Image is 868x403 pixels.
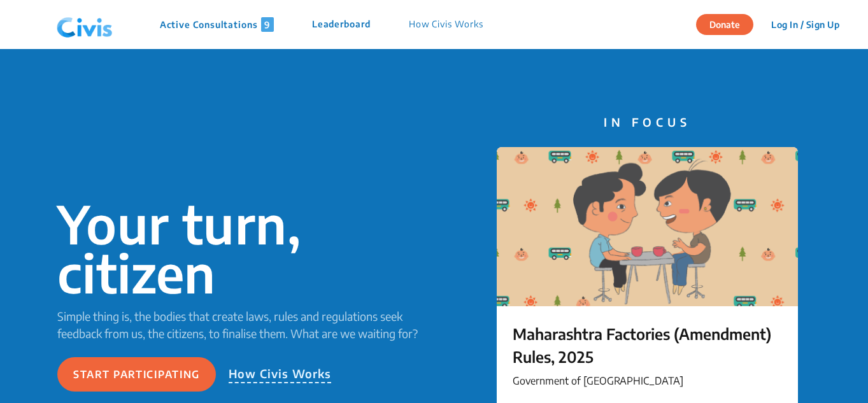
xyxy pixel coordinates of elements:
[57,199,434,297] p: Your turn, citizen
[497,113,798,131] p: IN FOCUS
[409,17,483,32] p: How Civis Works
[229,365,332,383] p: How Civis Works
[696,17,763,30] a: Donate
[52,6,118,44] img: navlogo.png
[261,17,274,32] span: 9
[160,17,274,32] p: Active Consultations
[513,373,782,388] p: Government of [GEOGRAPHIC_DATA]
[696,14,753,35] button: Donate
[57,357,216,392] button: Start participating
[513,322,782,368] p: Maharashtra Factories (Amendment) Rules, 2025
[763,15,848,34] button: Log In / Sign Up
[312,17,371,32] p: Leaderboard
[57,308,434,342] p: Simple thing is, the bodies that create laws, rules and regulations seek feedback from us, the ci...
